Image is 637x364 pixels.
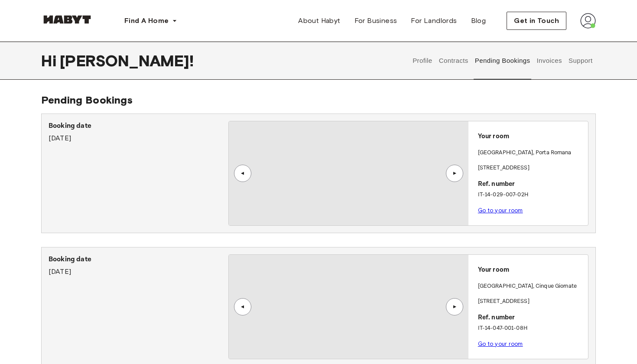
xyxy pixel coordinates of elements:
span: About Habyt [298,16,340,26]
button: Profile [412,42,434,80]
span: For Business [354,16,397,26]
a: For Business [348,12,404,29]
button: Pending Bookings [474,42,531,80]
div: user profile tabs [409,42,596,80]
button: Support [567,42,594,80]
img: Habyt [41,15,93,24]
button: Get in Touch [507,12,566,30]
button: Contracts [438,42,469,80]
span: Find A Home [124,16,169,26]
p: IT-14-029-007-02H [478,191,585,199]
img: avatar [580,13,596,29]
span: Get in Touch [514,16,559,26]
img: Image of the room [229,255,468,359]
div: ▲ [450,171,459,176]
p: IT-14-047-001-08H [478,324,585,333]
p: Ref. number [478,313,585,323]
p: [GEOGRAPHIC_DATA] , Porta Romana [478,149,572,157]
button: Find A Home [117,12,184,29]
p: Booking date [49,121,228,131]
a: Go to your room [478,207,523,214]
div: ▲ [238,171,247,176]
div: [DATE] [49,254,228,277]
img: Image of the room [229,121,468,225]
div: ▲ [238,304,247,309]
span: Hi [41,52,60,70]
p: Your room [478,132,585,142]
span: For Landlords [411,16,457,26]
p: Ref. number [478,179,585,189]
a: Go to your room [478,341,523,347]
button: Invoices [536,42,563,80]
p: Booking date [49,254,228,265]
p: [GEOGRAPHIC_DATA] , Cinque Giornate [478,282,577,291]
span: [PERSON_NAME] ! [60,52,194,70]
p: [STREET_ADDRESS] [478,164,585,172]
span: Pending Bookings [41,94,133,106]
p: [STREET_ADDRESS] [478,297,585,306]
a: For Landlords [404,12,464,29]
div: [DATE] [49,121,228,143]
span: Blog [471,16,486,26]
p: Your room [478,265,585,275]
a: Blog [464,12,493,29]
div: ▲ [450,304,459,309]
a: About Habyt [291,12,347,29]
